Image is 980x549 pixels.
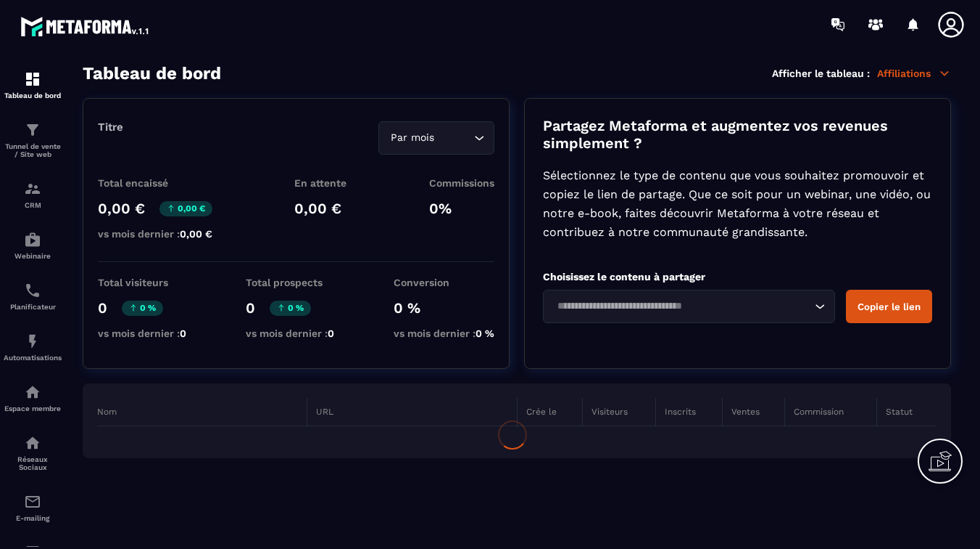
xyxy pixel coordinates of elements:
[582,398,655,426] th: Visiteurs
[4,455,62,471] p: Réseaux Sociaux
[394,328,494,339] p: vs mois dernier :
[24,434,41,452] img: social-network
[24,383,41,401] img: automations
[98,177,212,189] p: Total encaissé
[394,277,494,288] p: Conversion
[543,271,932,282] p: Choisissez le contenu à partager
[246,277,334,288] p: Total prospects
[552,298,811,314] input: Search for option
[24,282,41,299] img: scheduler
[4,91,62,99] p: Tableau de bord
[24,180,41,198] img: formation
[98,328,186,339] p: vs mois dernier :
[20,13,151,39] img: logo
[429,200,494,217] p: 0%
[4,110,62,169] a: formationformationTunnel de vente / Site web
[378,121,494,155] div: Search for option
[784,398,876,426] th: Commission
[98,121,123,134] p: Titre
[24,70,41,88] img: formation
[876,398,937,426] th: Statut
[294,200,346,217] p: 0,00 €
[543,166,932,242] p: Sélectionnez le type de contenu que vous souhaitez promouvoir et copiez le lien de partage. Que c...
[4,354,62,362] p: Automatisations
[307,398,518,426] th: URL
[97,398,307,426] th: Nom
[4,142,62,158] p: Tunnel de vente / Site web
[246,299,255,317] p: 0
[877,67,951,80] p: Affiliations
[388,130,438,146] span: Par mois
[180,228,212,240] span: 0,00 €
[24,121,41,139] img: formation
[180,328,186,339] span: 0
[846,290,932,323] button: Copier le lien
[4,252,62,260] p: Webinaire
[4,322,62,373] a: automationsautomationsAutomatisations
[270,301,311,316] p: 0 %
[24,493,41,511] img: email
[24,231,41,248] img: automations
[4,404,62,412] p: Espace membre
[4,169,62,220] a: formationformationCRM
[394,299,494,317] p: 0 %
[543,117,932,152] p: Partagez Metaforma et augmentez vos revenues simplement ?
[655,398,722,426] th: Inscrits
[98,228,212,240] p: vs mois dernier :
[83,63,221,84] h3: Tableau de bord
[4,482,62,533] a: emailemailE-mailing
[122,301,163,316] p: 0 %
[24,333,41,350] img: automations
[429,177,494,189] p: Commissions
[4,373,62,423] a: automationsautomationsEspace membre
[4,60,62,110] a: formationformationTableau de bord
[159,201,212,216] p: 0,00 €
[328,328,334,339] span: 0
[4,303,62,311] p: Planificateur
[98,200,145,217] p: 0,00 €
[722,398,784,426] th: Ventes
[98,299,107,317] p: 0
[4,514,62,522] p: E-mailing
[476,328,494,339] span: 0 %
[246,328,334,339] p: vs mois dernier :
[4,201,62,209] p: CRM
[543,290,835,323] div: Search for option
[4,220,62,271] a: automationsautomationsWebinaire
[517,398,582,426] th: Crée le
[438,130,470,146] input: Search for option
[98,277,186,288] p: Total visiteurs
[4,423,62,482] a: social-networksocial-networkRéseaux Sociaux
[772,68,870,79] p: Afficher le tableau :
[294,177,346,189] p: En attente
[4,271,62,322] a: schedulerschedulerPlanificateur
